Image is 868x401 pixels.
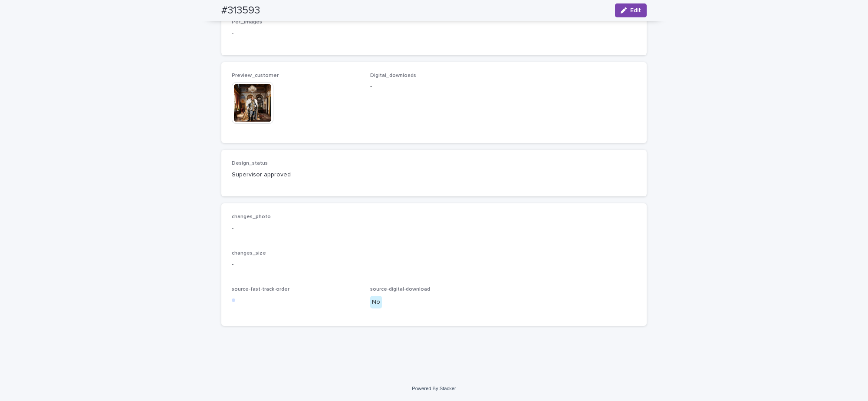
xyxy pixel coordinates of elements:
[232,161,268,166] span: Design_status
[370,82,498,91] p: -
[370,73,416,78] span: Digital_downloads
[232,73,279,78] span: Preview_customer
[221,4,260,17] h2: #313593
[232,29,636,38] p: -
[232,224,636,233] p: -
[232,260,636,269] p: -
[232,287,289,292] span: source-fast-track-order
[370,287,430,292] span: source-digital-download
[630,7,641,13] span: Edit
[232,170,360,179] p: Supervisor approved
[232,20,262,25] span: Pet_Images
[412,386,456,391] a: Powered By Stacker
[615,3,647,17] button: Edit
[232,251,266,256] span: changes_size
[370,296,382,308] div: No
[232,214,271,219] span: changes_photo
